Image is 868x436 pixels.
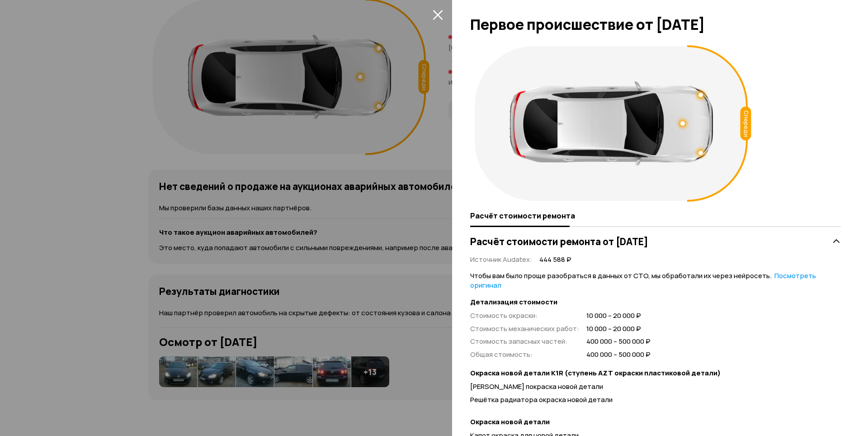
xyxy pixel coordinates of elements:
[470,324,579,333] span: Стоимость механических работ :
[586,311,651,321] span: 10 000 – 20 000 ₽
[741,107,751,141] div: Спереди
[470,298,841,307] strong: Детализация стоимости
[470,211,575,220] span: Расчёт стоимости ремонта
[470,417,841,427] strong: Окраска новой детали
[430,7,445,22] button: закрыть
[470,395,613,404] span: Решётка радиатора окраска новой детали
[539,255,571,265] span: 444 588 ₽
[470,369,841,378] strong: Окраска новой детали K1R (ступень AZT окраски пластиковой детали)
[470,336,567,346] span: Стоимость запасных частей :
[470,255,532,264] span: Источник Audatex :
[586,337,651,346] span: 400 000 – 500 000 ₽
[470,311,538,320] span: Стоимость окраски :
[470,271,816,290] span: Чтобы вам было проще разобраться в данных от СТО, мы обработали их через нейросеть.
[470,350,533,359] span: Общая стоимость :
[470,271,816,290] a: Посмотреть оригинал
[470,236,648,247] h3: Расчёт стоимости ремонта от [DATE]
[470,382,603,391] span: [PERSON_NAME] покраска новой детали
[586,350,651,360] span: 400 000 – 500 000 ₽
[586,324,651,334] span: 10 000 – 20 000 ₽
